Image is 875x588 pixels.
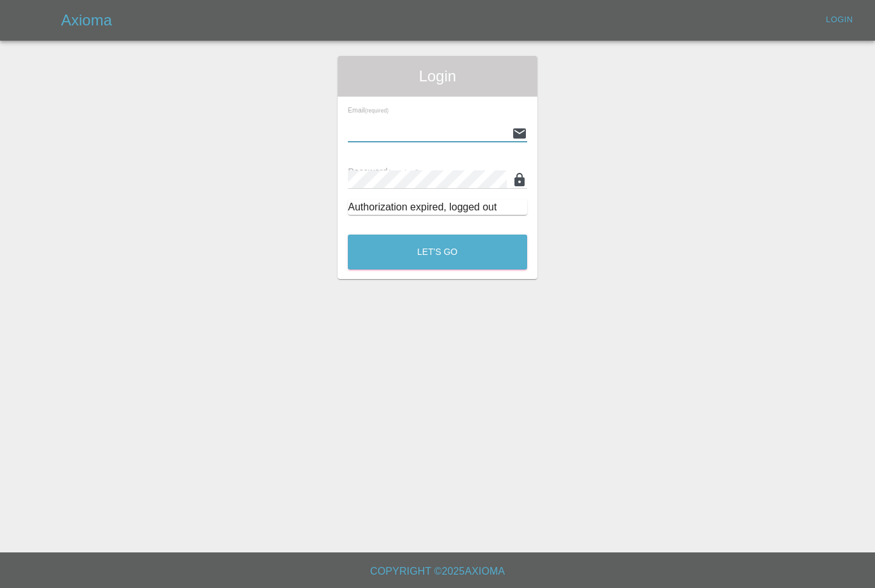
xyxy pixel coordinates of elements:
[348,106,389,114] span: Email
[10,563,865,580] h6: Copyright © 2025 Axioma
[61,10,112,31] h5: Axioma
[365,108,389,114] small: (required)
[348,66,527,86] span: Login
[348,167,419,177] span: Password
[348,235,527,270] button: Let's Go
[819,10,860,30] a: Login
[348,200,527,215] div: Authorization expired, logged out
[388,168,420,176] small: (required)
